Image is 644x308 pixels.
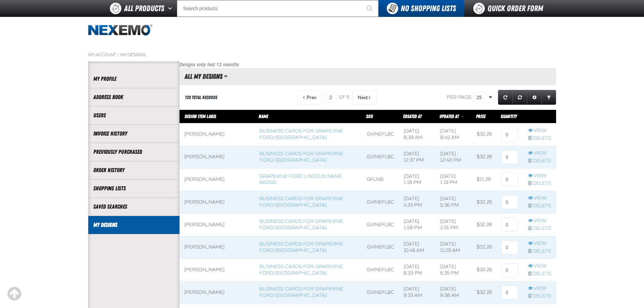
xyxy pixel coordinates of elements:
td: GVINEFLBC [362,236,399,259]
a: Delete row action [528,293,551,300]
a: Updated At [439,114,460,119]
td: [DATE] 1:19 PM [435,168,472,191]
td: [PERSON_NAME] [180,191,255,214]
span: SKU [366,114,373,119]
h2: All My Designs [180,73,222,80]
a: Users [93,112,174,119]
a: My Account [88,52,116,57]
input: 0 [501,150,518,164]
td: [PERSON_NAME] [180,168,255,191]
td: [DATE] 5:36 PM [435,191,472,214]
td: [DATE] 12:40 PM [435,146,472,168]
a: View row action [528,218,551,224]
a: Delete row action [528,158,551,164]
a: My Designs [93,221,174,229]
td: [DATE] 1:58 PM [399,214,435,236]
span: Price [476,114,485,119]
td: [DATE] 2:01 PM [435,214,472,236]
input: Current page number [325,92,336,103]
td: $32.26 [472,191,497,214]
button: Manage grid views. Current view is All My Designs [223,71,228,82]
a: Delete row action [528,226,551,232]
a: Grapevine Ford Lincoln Name Badge [259,173,342,186]
a: Delete row action [528,135,551,142]
a: Business Cards for Grapevine Ford/[GEOGRAPHIC_DATA] [259,151,343,163]
a: View row action [528,173,551,179]
a: Business Cards for Grapevine Ford/[GEOGRAPHIC_DATA] [259,241,343,253]
a: Business Cards for Grapevine Ford/[GEOGRAPHIC_DATA] [259,196,343,208]
input: 0 [501,128,518,141]
td: [DATE] 8:45 AM [435,123,472,146]
td: [PERSON_NAME] [180,214,255,236]
span: of 6 [339,94,350,100]
img: Nexemo logo [88,24,152,36]
a: View row action [528,127,551,134]
a: Refresh grid action [498,90,513,105]
td: $32.26 [472,236,497,259]
td: $32.26 [472,146,497,168]
input: 0 [501,286,518,299]
a: Business Cards for Grapevine Ford/[GEOGRAPHIC_DATA] [259,286,343,298]
span: Previous Page [307,95,316,100]
td: $32.26 [472,281,497,304]
a: Delete row action [528,203,551,209]
span: 25 [477,94,487,101]
td: GVINEFLBC [362,146,399,168]
a: Home [88,24,152,36]
td: [DATE] 6:35 PM [435,259,472,281]
a: Business Cards for Grapevine Ford/[GEOGRAPHIC_DATA] [259,264,343,276]
td: GVINEFLBC [362,191,399,214]
td: [DATE] 9:38 AM [435,281,472,304]
td: [DATE] 4:33 PM [399,191,435,214]
div: Scroll to the top [7,286,22,301]
button: Previous Page [297,90,322,105]
a: View row action [528,263,551,269]
td: [PERSON_NAME] [180,236,255,259]
a: Business Cards for Grapevine Ford/[GEOGRAPHIC_DATA] [259,218,343,231]
td: GVINEFLBC [362,214,399,236]
td: [PERSON_NAME] [180,281,255,304]
td: GVINEFLBC [362,281,399,304]
a: Previously Purchased [93,148,174,156]
a: View row action [528,150,551,157]
td: $32.26 [472,214,497,236]
span: / [117,52,119,57]
td: $32.26 [472,123,497,146]
td: GFLNB [362,168,399,191]
input: 0 [501,241,518,254]
input: 0 [501,195,518,209]
a: Design Item Label [185,114,216,119]
span: All Products [124,2,164,15]
input: 0 [501,263,518,277]
a: Delete row action [528,248,551,255]
a: Order History [93,166,174,174]
a: Business Cards for Grapevine Ford/[GEOGRAPHIC_DATA] [259,128,343,140]
td: [DATE] 10:46 AM [399,236,435,259]
div: 129 total records [185,94,217,101]
span: Quantity [501,114,517,119]
a: My Designs [120,52,146,57]
input: 0 [501,173,518,186]
td: [DATE] 9:33 AM [399,281,435,304]
a: Created At [403,114,422,119]
a: Name [259,114,268,119]
td: [DATE] 11:03 AM [435,236,472,259]
input: 0 [501,218,518,232]
td: [DATE] 12:37 PM [399,146,435,168]
button: Next Page [352,90,377,105]
td: [PERSON_NAME] [180,146,255,168]
td: GVINEFLBC [362,123,399,146]
a: Address Book [93,93,174,101]
span: Updated At [439,114,459,119]
a: View row action [528,195,551,202]
span: No Shopping Lists [401,4,456,13]
th: Row actions [523,110,556,123]
td: [PERSON_NAME] [180,123,255,146]
a: My Profile [93,75,174,83]
p: Designs only last 12 months [180,62,556,68]
a: View row action [528,285,551,292]
a: Reset grid action [512,90,527,105]
span: Per page: [447,94,473,100]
